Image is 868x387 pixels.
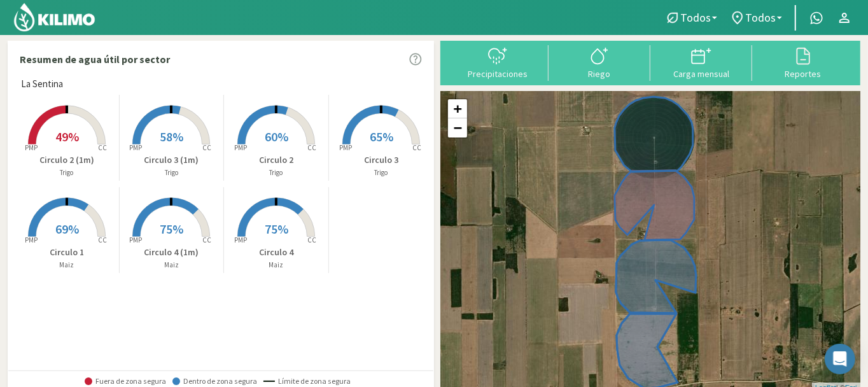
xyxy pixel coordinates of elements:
[85,377,166,386] span: Fuera de zona segura
[549,45,650,79] button: Riego
[129,144,142,153] tspan: PMP
[680,11,711,24] span: Todos
[98,144,107,153] tspan: CC
[448,99,467,118] a: Zoom in
[307,144,316,153] tspan: CC
[55,221,79,237] span: 69%
[120,246,224,259] p: Circulo 4 (1m)
[15,246,119,259] p: Circulo 1
[339,144,352,153] tspan: PMP
[224,167,328,178] p: Trigo
[448,118,467,137] a: Zoom out
[172,377,257,386] span: Dentro de zona segura
[21,77,63,92] span: La Sentina
[98,236,107,245] tspan: CC
[412,144,421,153] tspan: CC
[265,129,288,144] span: 60%
[752,45,854,79] button: Reportes
[25,236,38,245] tspan: PMP
[265,221,288,237] span: 75%
[650,45,752,79] button: Carga mensual
[263,377,351,386] span: Límite de zona segura
[203,144,212,153] tspan: CC
[15,153,119,167] p: Circulo 2 (1m)
[20,52,170,67] p: Resumen de agua útil por sector
[120,153,224,167] p: Circulo 3 (1m)
[447,45,549,79] button: Precipitaciones
[25,144,38,153] tspan: PMP
[120,260,224,271] p: Maiz
[224,246,328,259] p: Circulo 4
[15,260,119,271] p: Maiz
[745,11,776,24] span: Todos
[329,167,434,178] p: Trigo
[224,260,328,271] p: Maiz
[224,153,328,167] p: Circulo 2
[552,69,647,78] div: Riego
[756,69,850,78] div: Reportes
[451,69,545,78] div: Precipitaciones
[15,167,119,178] p: Trigo
[120,167,224,178] p: Trigo
[654,69,748,78] div: Carga mensual
[55,129,79,144] span: 49%
[203,236,212,245] tspan: CC
[234,144,247,153] tspan: PMP
[370,129,393,144] span: 65%
[13,2,96,32] img: Kilimo
[329,153,434,167] p: Circulo 3
[129,236,142,245] tspan: PMP
[160,221,183,237] span: 75%
[160,129,183,144] span: 58%
[307,236,316,245] tspan: CC
[825,344,855,374] div: Open Intercom Messenger
[234,236,247,245] tspan: PMP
